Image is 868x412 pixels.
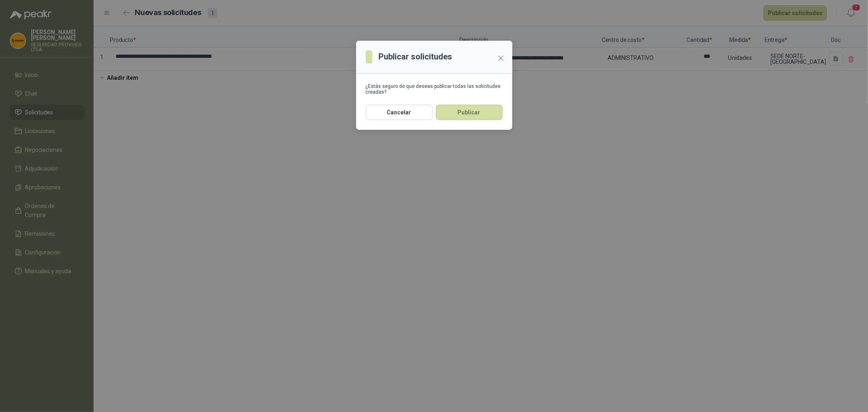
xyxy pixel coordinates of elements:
[366,83,503,95] div: ¿Estás seguro de que deseas publicar todas las solicitudes creadas?
[436,105,503,120] button: Publicar
[379,50,453,63] h3: Publicar solicitudes
[366,105,433,120] button: Cancelar
[494,52,507,65] button: Close
[498,55,504,61] span: close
